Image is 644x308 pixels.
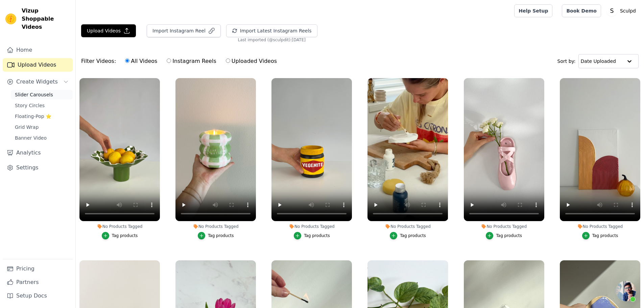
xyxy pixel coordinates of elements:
div: Tag products [112,233,138,238]
span: Last imported (@ sculpdit ): [DATE] [238,37,306,43]
text: S [610,7,614,14]
a: Setup Docs [3,289,73,303]
input: All Videos [125,58,129,63]
a: Analytics [3,146,73,160]
div: No Products Tagged [175,224,256,229]
button: Create Widgets [3,75,73,89]
button: S Sculpd [606,5,639,17]
span: Story Circles [15,102,45,109]
label: Uploaded Videos [225,57,277,66]
div: Tag products [400,233,426,238]
a: Settings [3,161,73,174]
button: Tag products [582,232,618,239]
button: Import Instagram Reel [147,24,221,37]
div: No Products Tagged [560,224,640,229]
div: Tag products [208,233,234,238]
a: Partners [3,276,73,289]
div: No Products Tagged [271,224,352,229]
label: All Videos [125,57,158,66]
a: Floating-Pop ⭐ [11,112,73,121]
button: Tag products [486,232,522,239]
span: Banner Video [15,135,47,141]
div: Tag products [592,233,618,238]
div: Sort by: [557,54,639,68]
div: No Products Tagged [367,224,448,229]
a: Grid Wrap [11,122,73,132]
img: Vizup [5,14,16,24]
a: Book Demo [562,4,601,17]
div: Tag products [304,233,330,238]
a: Home [3,43,73,57]
a: Pricing [3,262,73,276]
a: Slider Carousels [11,90,73,99]
button: Import Latest Instagram Reels [226,24,317,37]
a: Story Circles [11,101,73,110]
span: Grid Wrap [15,124,39,131]
span: Floating-Pop ⭐ [15,113,51,120]
a: Help Setup [514,4,552,17]
button: Tag products [198,232,234,239]
span: Slider Carousels [15,91,53,98]
button: Tag products [294,232,330,239]
span: Create Widgets [16,78,58,86]
p: Sculpd [617,5,639,17]
a: Banner Video [11,133,73,143]
label: Instagram Reels [166,57,216,66]
a: Upload Videos [3,58,73,72]
div: Tag products [496,233,522,238]
button: Tag products [102,232,138,239]
input: Instagram Reels [167,58,171,63]
button: Upload Videos [81,24,136,37]
input: Uploaded Videos [226,58,230,63]
div: No Products Tagged [79,224,160,229]
div: Filter Videos: [81,53,281,69]
div: No Products Tagged [464,224,544,229]
button: Tag products [390,232,426,239]
div: Open chat [616,281,636,301]
span: Vizup Shoppable Videos [22,7,70,31]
